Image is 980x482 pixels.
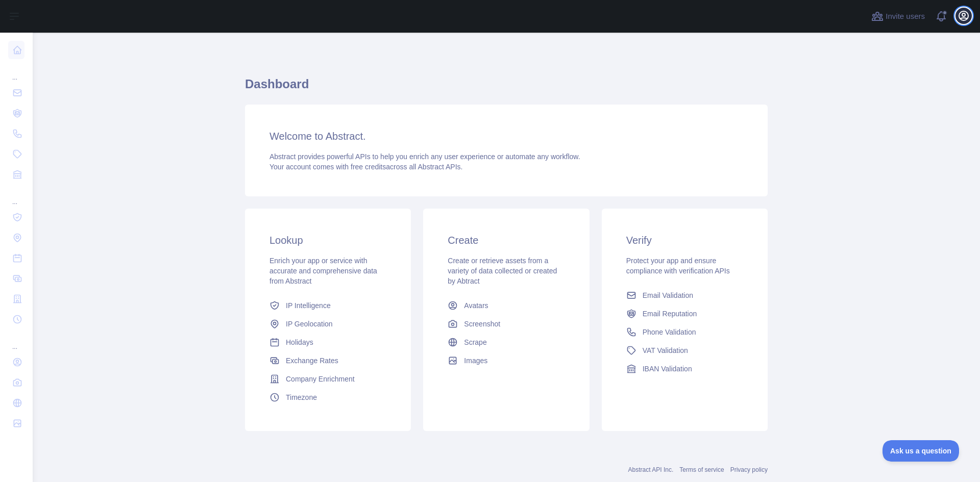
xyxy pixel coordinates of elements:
a: Scrape [444,333,569,351]
a: Abstract API Inc. [628,466,674,473]
a: Email Reputation [622,305,747,323]
span: IBAN Validation [643,364,692,374]
span: Invite users [886,11,925,22]
span: IP Intelligence [286,300,331,311]
span: Timezone [286,392,317,402]
a: IBAN Validation [622,360,747,378]
div: ... [8,331,24,351]
a: Timezone [265,388,390,407]
span: Protect your app and ensure compliance with verification APIs [626,257,730,275]
a: IP Intelligence [265,296,390,315]
h1: Dashboard [245,76,768,100]
span: Enrich your app or service with accurate and comprehensive data from Abstract [269,257,377,285]
a: Exchange Rates [265,351,390,370]
a: Company Enrichment [265,370,390,388]
a: Phone Validation [622,323,747,341]
span: IP Geolocation [286,319,333,329]
a: Privacy policy [730,466,768,473]
h3: Verify [626,233,743,247]
span: Images [464,356,487,366]
iframe: Toggle Customer Support [883,440,960,462]
span: Your account comes with across all Abstract APIs. [269,163,462,171]
span: Screenshot [464,319,500,329]
button: Invite users [869,8,927,24]
span: Exchange Rates [286,356,338,366]
a: IP Geolocation [265,315,390,333]
a: Screenshot [444,315,569,333]
span: Company Enrichment [286,374,355,384]
a: Images [444,351,569,370]
h3: Lookup [269,233,386,247]
span: Create or retrieve assets from a variety of data collected or created by Abtract [448,257,557,285]
span: Abstract provides powerful APIs to help you enrich any user experience or automate any workflow. [269,153,580,161]
span: Scrape [464,337,486,347]
span: Avatars [464,300,488,311]
a: VAT Validation [622,341,747,360]
span: Email Reputation [643,309,697,319]
h3: Welcome to Abstract. [269,129,743,143]
div: ... [8,61,24,82]
span: VAT Validation [643,345,688,356]
a: Holidays [265,333,390,351]
a: Terms of service [679,466,724,473]
span: free credits [351,163,386,171]
h3: Create [448,233,565,247]
a: Email Validation [622,286,747,305]
span: Phone Validation [643,327,696,337]
div: ... [8,186,24,206]
a: Avatars [444,296,569,315]
span: Holidays [286,337,313,347]
span: Email Validation [643,290,693,300]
